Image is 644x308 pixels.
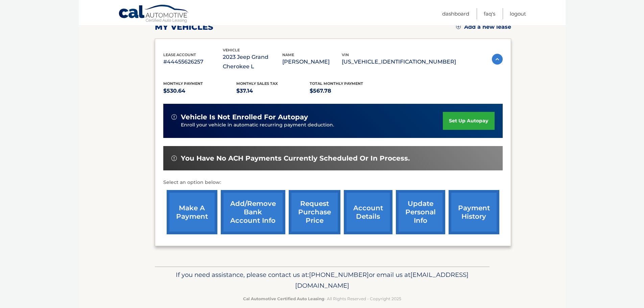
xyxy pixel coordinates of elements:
[342,52,349,57] span: vin
[342,57,456,67] p: [US_VEHICLE_IDENTIFICATION_NUMBER]
[310,86,383,96] p: $567.78
[442,8,469,19] a: Dashboard
[396,190,445,234] a: update personal info
[295,271,469,289] span: [EMAIL_ADDRESS][DOMAIN_NAME]
[456,24,511,30] a: Add a new lease
[223,52,282,71] p: 2023 Jeep Grand Cherokee L
[159,269,485,291] p: If you need assistance, please contact us at: or email us at
[443,112,494,130] a: set up autopay
[309,271,369,279] span: [PHONE_NUMBER]
[282,57,342,67] p: [PERSON_NAME]
[118,4,189,24] a: Cal Automotive
[492,54,503,65] img: accordion-active.svg
[310,81,363,86] span: Total Monthly Payment
[236,86,310,96] p: $37.14
[243,296,324,301] strong: Cal Automotive Certified Auto Leasing
[163,52,196,57] span: lease account
[163,86,237,96] p: $530.64
[181,121,443,129] p: Enroll your vehicle in automatic recurring payment deduction.
[181,154,410,163] span: You have no ACH payments currently scheduled or in process.
[449,190,499,234] a: payment history
[163,179,503,187] p: Select an option below:
[221,190,285,234] a: Add/Remove bank account info
[159,295,485,302] p: - All Rights Reserved - Copyright 2025
[236,81,278,86] span: Monthly sales Tax
[155,22,213,32] h2: my vehicles
[510,8,526,19] a: Logout
[167,190,217,234] a: make a payment
[163,81,203,86] span: Monthly Payment
[289,190,340,234] a: request purchase price
[171,114,177,120] img: alert-white.svg
[456,24,461,29] img: add.svg
[181,113,308,121] span: vehicle is not enrolled for autopay
[223,48,240,52] span: vehicle
[282,52,294,57] span: name
[484,8,495,19] a: FAQ's
[171,156,177,161] img: alert-white.svg
[344,190,392,234] a: account details
[163,57,223,67] p: #44455626257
